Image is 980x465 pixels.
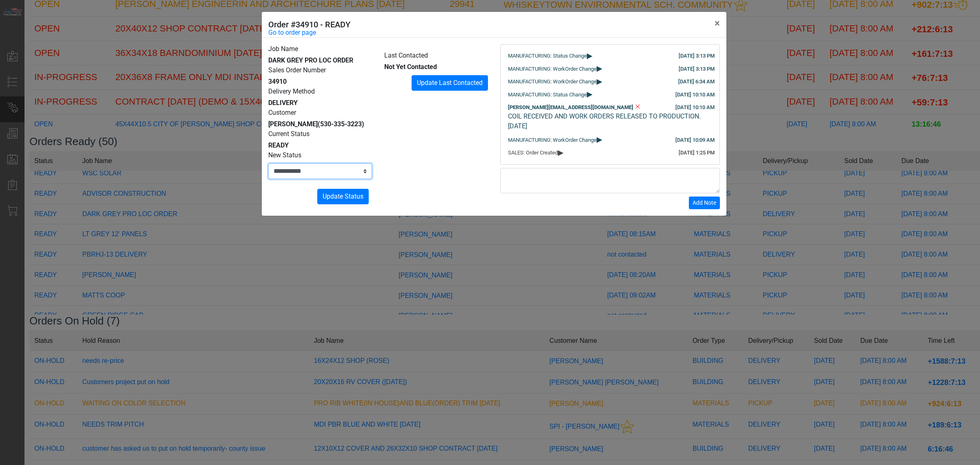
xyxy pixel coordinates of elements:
[268,119,372,129] div: [PERSON_NAME]
[384,51,428,60] label: Last Contacted
[508,91,712,99] div: MANUFACTURING: Status Change
[268,44,298,54] label: Job Name
[508,149,712,157] div: SALES: Order Created
[268,108,296,118] label: Customer
[693,199,716,206] span: Add Note
[323,192,363,200] span: Update Status
[587,53,592,58] span: ▸
[679,149,715,157] div: [DATE] 1:25 PM
[679,52,715,60] div: [DATE] 3:13 PM
[268,129,310,139] label: Current Status
[597,65,602,71] span: ▸
[587,91,592,96] span: ▸
[597,136,602,142] span: ▸
[508,136,712,144] div: MANUFACTURING: WorkOrder Change
[558,150,563,155] span: ▸
[317,189,369,204] button: Update Status
[679,65,715,73] div: [DATE] 3:13 PM
[384,63,437,71] span: Not Yet Contacted
[268,87,315,96] label: Delivery Method
[675,103,715,112] div: [DATE] 10:10 AM
[318,120,364,128] span: (530-335-3223)
[508,78,712,86] div: MANUFACTURING: WorkOrder Change
[675,91,715,99] div: [DATE] 10:10 AM
[268,141,372,150] div: READY
[508,104,633,110] span: [PERSON_NAME][EMAIL_ADDRESS][DOMAIN_NAME]
[508,65,712,73] div: MANUFACTURING: WorkOrder Change
[268,56,353,64] span: DARK GREY PRO LOC ORDER
[412,75,488,91] button: Update Last Contacted
[508,112,712,131] div: COIL RECEIVED AND WORK ORDERS RELEASED TO PRODUCTION. [DATE]
[268,150,301,160] label: New Status
[508,52,712,60] div: MANUFACTURING: Status Change
[689,197,720,209] button: Add Note
[678,78,715,86] div: [DATE] 6:34 AM
[268,77,372,87] div: 34910
[708,12,726,35] button: Close
[268,18,350,31] h5: Order #34910 - READY
[268,28,316,38] a: Go to order page
[597,78,602,84] span: ▸
[268,65,326,75] label: Sales Order Number
[675,136,715,144] div: [DATE] 10:09 AM
[268,98,372,108] div: DELIVERY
